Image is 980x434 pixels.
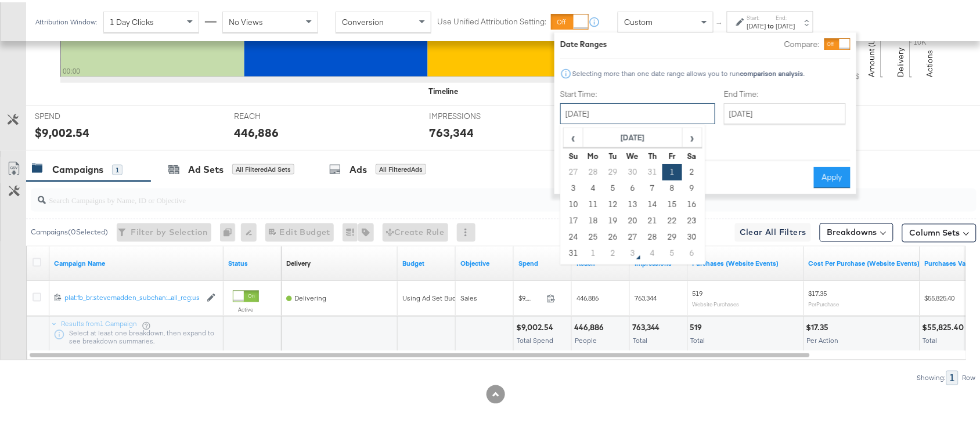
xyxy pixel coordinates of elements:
[690,320,706,331] div: 519
[962,372,977,380] div: Row
[662,243,682,259] td: 5
[925,292,955,301] span: $55,825.40
[220,221,241,240] div: 0
[784,37,820,48] label: Compare:
[583,194,603,211] td: 11
[682,227,702,243] td: 30
[583,227,603,243] td: 25
[682,243,702,259] td: 6
[806,320,833,331] div: $17.35
[583,126,683,146] th: [DATE]
[662,227,682,243] td: 29
[603,227,623,243] td: 26
[807,334,839,343] span: Per Action
[643,194,662,211] td: 14
[683,126,701,144] span: ›
[560,86,715,97] label: Start Time:
[564,211,583,227] td: 17
[64,291,201,301] div: plat:fb_br:stevemadden_subchan:...all_reg:us
[437,14,546,25] label: Use Unified Attribution Setting:
[233,304,259,312] label: Active
[564,194,583,211] td: 10
[946,368,959,383] div: 1
[902,222,977,240] button: Column Sets
[643,211,662,227] td: 21
[603,211,623,227] td: 19
[429,108,516,120] span: IMPRESSIONS
[110,15,154,25] span: 1 Day Clicks
[643,146,662,162] th: Th
[564,146,583,162] th: Su
[623,243,643,259] td: 3
[235,108,322,120] span: REACH
[623,211,643,227] td: 20
[518,292,542,301] span: $9,002.54
[917,372,946,380] div: Showing:
[623,178,643,194] td: 6
[662,178,682,194] td: 8
[564,126,582,144] span: ‹
[603,243,623,259] td: 2
[31,225,108,236] div: Campaigns ( 0 Selected)
[376,162,426,172] div: All Filtered Ads
[577,292,599,301] span: 446,886
[286,257,311,266] a: Reflects the ability of your Ad Campaign to achieve delivery based on ad states, schedule and bud...
[603,178,623,194] td: 5
[64,291,201,301] a: plat:fb_br:stevemadden_subchan:...all_reg:us
[286,257,311,266] div: Delivery
[693,287,703,296] span: 519
[560,37,607,48] div: Date Ranges
[54,257,219,266] a: Your campaign name.
[867,24,877,75] text: Amount (USD)
[923,320,968,331] div: $55,825.40
[583,146,603,162] th: Mo
[809,257,920,266] a: The average cost for each purchase tracked by your Custom Audience pixel on your website after pe...
[715,20,726,24] span: ↑
[632,320,664,331] div: 763,344
[603,162,623,178] td: 29
[112,162,123,173] div: 1
[776,12,795,19] label: End:
[402,292,467,301] div: Using Ad Set Budget
[460,292,477,301] span: Sales
[633,334,647,343] span: Total
[564,243,583,259] td: 31
[814,165,851,186] button: Apply
[623,146,643,162] th: We
[766,19,776,28] strong: to
[564,227,583,243] td: 24
[724,86,851,97] label: End Time:
[583,211,603,227] td: 18
[809,299,840,306] sub: Per Purchase
[232,162,294,172] div: All Filtered Ad Sets
[229,15,263,25] span: No Views
[623,194,643,211] td: 13
[643,243,662,259] td: 4
[46,182,891,204] input: Search Campaigns by Name, ID or Objective
[643,178,662,194] td: 7
[428,84,458,95] div: Timeline
[682,211,702,227] td: 23
[402,257,451,266] a: The maximum amount you're willing to spend on your ads, on average each day or over the lifetime ...
[294,292,326,301] span: Delivering
[635,292,657,301] span: 763,344
[623,162,643,178] td: 30
[820,221,893,240] button: Breakdowns
[747,12,766,19] label: Start:
[693,299,740,306] sub: Website Purchases
[735,221,811,240] button: Clear All Filters
[583,178,603,194] td: 4
[564,162,583,178] td: 27
[35,122,89,139] div: $9,002.54
[516,320,557,331] div: $9,002.54
[572,67,805,75] div: Selecting more than one date range allows you to run .
[228,257,277,266] a: Shows the current state of your Ad Campaign.
[682,162,702,178] td: 2
[235,122,279,139] div: 446,886
[624,15,653,25] span: Custom
[350,161,367,174] div: Ads
[682,146,702,162] th: Sa
[896,45,906,75] text: Delivery
[693,257,799,266] a: The number of times a purchase was made tracked by your Custom Audience pixel on your website aft...
[662,146,682,162] th: Fr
